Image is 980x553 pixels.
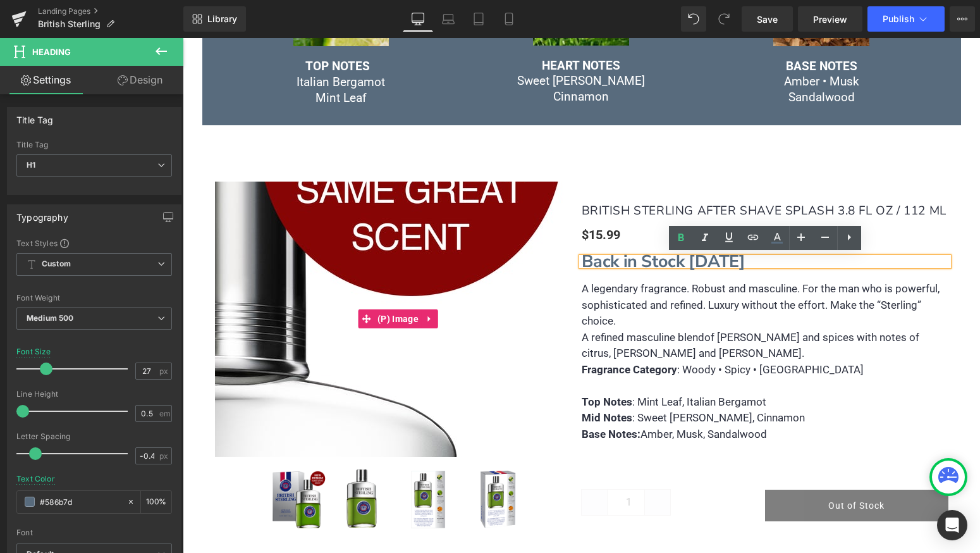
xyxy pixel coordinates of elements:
a: Preview [798,6,862,32]
strong: BASE NOTES [603,21,675,35]
input: Color [40,495,121,509]
strong: Fragrance Category [399,325,494,338]
div: Font Size [16,347,51,356]
strong: Base Notes: [399,390,458,402]
span: Publish [883,14,914,24]
span: Save [757,13,778,26]
span: of [PERSON_NAME] and spices with notes of citrus, [PERSON_NAME] and [PERSON_NAME]. [399,293,737,322]
div: % [141,491,171,513]
p: Sweet [PERSON_NAME] Cinnamon [278,20,518,67]
span: px [159,452,170,460]
span: (P) Image [192,271,239,290]
div: Line Height [16,390,172,399]
a: Desktop [403,6,433,32]
span: $15.99 [399,188,438,206]
div: Title Tag [16,108,54,125]
p: A refined masculine blend [399,292,766,324]
span: British Sterling [38,19,101,29]
a: Mobile [494,6,524,32]
b: H1 [27,160,35,170]
div: Text Color [16,475,55,483]
img: BRITISH STERLING AFTER SHAVE SPLASH 3.8 FL OZ / 112 ML [151,430,208,493]
div: Open Intercom Messenger [937,510,967,540]
span: px [159,367,170,375]
a: New Library [183,6,246,32]
span: em [159,409,170,418]
div: Typography [16,205,68,223]
b: Medium 500 [27,313,73,323]
span: Library [207,13,237,25]
a: Tablet [463,6,494,32]
span: Preview [813,13,847,26]
button: More [950,6,975,32]
a: BRITISH STERLING AFTER SHAVE SPLASH 3.8 FL OZ / 112 ML [399,164,764,182]
div: Title Tag [16,140,172,149]
a: Expand / Collapse [239,271,255,290]
img: BRITISH STERLING AFTER SHAVE SPLASH 3.8 FL OZ / 112 ML [82,430,145,493]
button: Undo [681,6,706,32]
p: Amber • Musk [518,36,759,67]
p: Italian Bergamot Mint Leaf [39,21,279,68]
div: Font Weight [16,294,172,302]
a: Laptop [433,6,463,32]
p: : Woody • Spicy • [GEOGRAPHIC_DATA] : Mint Leaf, Italian Bergamot : Sweet [PERSON_NAME], Cinnamon... [399,324,766,405]
strong: Top Notes [399,357,450,370]
span: Out of Stock [646,463,702,473]
strong: TOP NOTES [123,21,187,35]
a: Design [94,66,186,94]
a: Landing Pages [38,6,183,16]
div: Letter Spacing [16,432,172,441]
div: Text Styles [16,238,172,248]
span: Heading [32,47,71,57]
b: Custom [42,259,71,270]
button: Publish [867,6,945,32]
strong: Back in Stock [DATE] [399,212,563,235]
button: Redo [711,6,737,32]
span: Sandalwood [606,52,672,66]
img: BRITISH STERLING AFTER SHAVE SPLASH 3.8 FL OZ / 112 ML [283,430,346,493]
div: Font [16,528,172,537]
strong: Mid Notes [399,373,450,386]
strong: HEART NOTES [359,20,438,35]
img: BRITISH STERLING AFTER SHAVE SPLASH 3.8 FL OZ / 112 ML [214,430,277,493]
button: Out of Stock [582,452,766,483]
span: A legendary fragrance. Robust and masculine. For the man who is powerful, sophisticated and refin... [399,244,757,289]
